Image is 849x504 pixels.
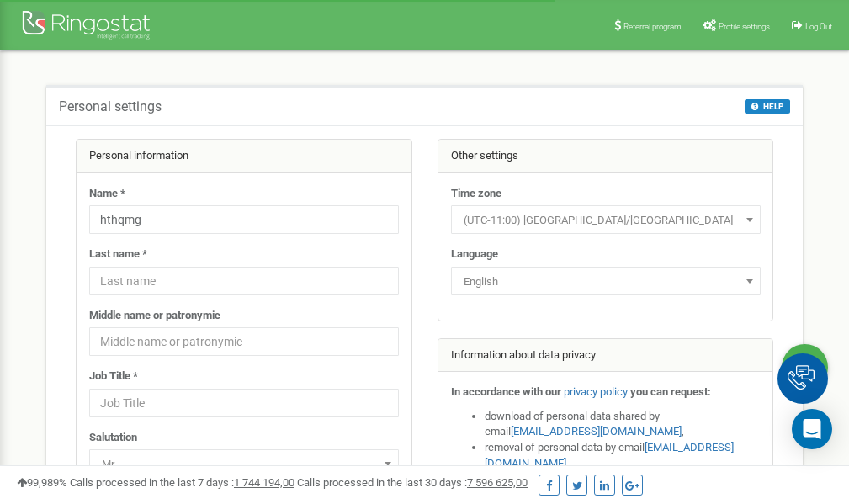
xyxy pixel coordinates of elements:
[59,99,162,114] h5: Personal settings
[89,267,399,295] input: Last name
[297,476,528,489] span: Calls processed in the last 30 days :
[792,409,832,449] div: Open Intercom Messenger
[89,327,399,356] input: Middle name or patronymic
[89,430,137,446] label: Salutation
[457,270,755,294] span: English
[457,209,755,232] span: (UTC-11:00) Pacific/Midway
[451,267,761,295] span: English
[89,389,399,417] input: Job Title
[89,247,147,263] label: Last name *
[805,22,832,31] span: Log Out
[451,385,561,398] strong: In accordance with our
[17,476,67,489] span: 99,989%
[745,99,790,114] button: HELP
[89,205,399,234] input: Name
[451,186,501,202] label: Time zone
[234,476,294,489] u: 1 744 194,00
[438,140,773,173] div: Other settings
[89,369,138,385] label: Job Title *
[89,449,399,478] span: Mr.
[77,140,411,173] div: Personal information
[485,409,761,440] li: download of personal data shared by email ,
[485,440,761,471] li: removal of personal data by email ,
[630,385,711,398] strong: you can request:
[719,22,770,31] span: Profile settings
[467,476,528,489] u: 7 596 625,00
[511,425,682,438] a: [EMAIL_ADDRESS][DOMAIN_NAME]
[89,186,125,202] label: Name *
[70,476,294,489] span: Calls processed in the last 7 days :
[451,205,761,234] span: (UTC-11:00) Pacific/Midway
[95,453,393,476] span: Mr.
[438,339,773,373] div: Information about data privacy
[89,308,220,324] label: Middle name or patronymic
[564,385,628,398] a: privacy policy
[623,22,682,31] span: Referral program
[451,247,498,263] label: Language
